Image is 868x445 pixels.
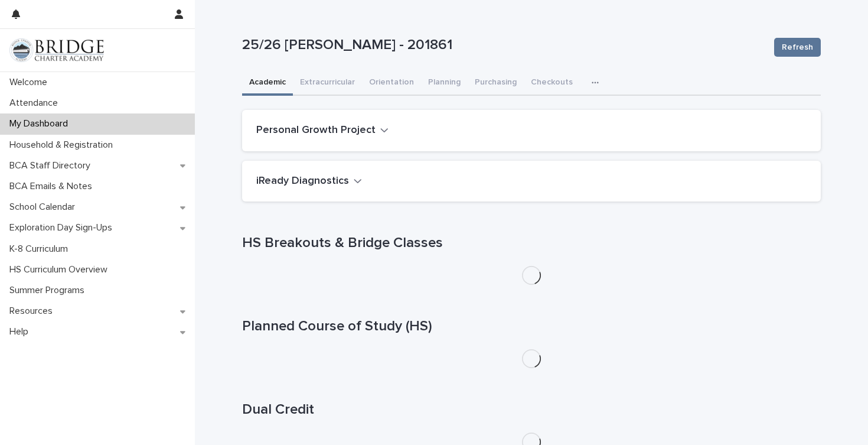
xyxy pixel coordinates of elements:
p: BCA Staff Directory [5,160,100,171]
button: Planning [421,71,468,96]
p: Household & Registration [5,139,122,151]
h1: Planned Course of Study (HS) [242,318,821,335]
button: iReady Diagnostics [256,175,362,188]
button: Academic [242,71,293,96]
p: 25/26 [PERSON_NAME] - 201861 [242,37,765,54]
h1: HS Breakouts & Bridge Classes [242,235,821,252]
button: Orientation [362,71,421,96]
p: School Calendar [5,202,84,213]
p: HS Curriculum Overview [5,264,117,275]
p: Summer Programs [5,285,94,296]
p: BCA Emails & Notes [5,181,102,192]
p: My Dashboard [5,118,77,129]
p: Resources [5,306,62,317]
button: Refresh [774,38,821,57]
button: Purchasing [468,71,524,96]
button: Extracurricular [293,71,362,96]
h2: iReady Diagnostics [256,175,349,188]
span: Refresh [782,41,813,53]
p: Exploration Day Sign-Ups [5,222,122,233]
h1: Dual Credit [242,401,821,418]
button: Personal Growth Project [256,124,389,137]
p: Help [5,326,38,337]
h2: Personal Growth Project [256,124,376,137]
p: Attendance [5,98,67,109]
p: Welcome [5,77,57,88]
p: K-8 Curriculum [5,243,77,255]
button: Checkouts [524,71,580,96]
img: V1C1m3IdTEidaUdm9Hs0 [9,38,104,62]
